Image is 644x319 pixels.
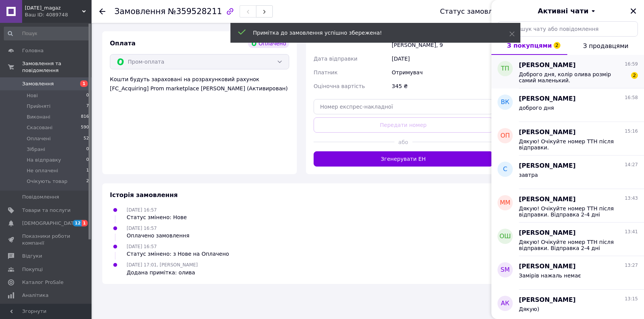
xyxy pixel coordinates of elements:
span: Зібрані [27,146,45,153]
span: АК [501,299,509,308]
div: [FC_Acquiring] Prom marketplace [PERSON_NAME] (Активирован) [110,85,289,92]
span: Скасовані [27,124,53,131]
span: 2 [631,72,638,79]
span: 816 [81,114,89,120]
span: завтра [519,172,538,178]
span: 13:15 [625,296,638,302]
span: [PERSON_NAME] [519,195,576,204]
div: Отримувач [390,66,494,79]
span: 13:41 [625,229,638,235]
span: Виконані [27,114,50,120]
button: Закрити [629,6,638,16]
div: Статус змінено: з Нове на Оплачено [127,250,229,258]
span: ОШ [499,232,511,241]
button: ОП[PERSON_NAME]15:16Дякую! Очікуйте номер ТТН після відправки. [491,122,644,155]
span: 1 [80,80,88,87]
span: Платник [314,69,338,75]
span: Аналітика [22,292,48,299]
span: 1 [82,220,88,226]
span: З покупцями [507,42,552,49]
span: Повідомлення [22,194,59,200]
span: Замірів нажаль немає [519,273,581,279]
span: [DATE] 16:57 [127,226,157,231]
span: [DATE] 16:57 [127,244,157,249]
span: [DATE] 16:57 [127,207,157,213]
span: 590 [81,124,89,131]
input: Номер експрес-накладної [314,99,493,114]
span: Покупці [22,266,43,273]
span: SM [501,266,510,274]
span: 0 [86,146,89,153]
span: [PERSON_NAME] [519,229,576,237]
span: Замовлення та повідомлення [22,60,92,74]
span: [PERSON_NAME] [519,262,576,271]
span: ВК [501,98,509,107]
span: Показники роботи компанії [22,233,71,247]
button: С[PERSON_NAME]14:27завтра [491,155,644,189]
span: №359528211 [168,7,222,16]
span: 13:43 [625,195,638,202]
span: С [503,165,507,174]
div: 345 ₴ [390,79,494,93]
div: Кошти будуть зараховані на розрахунковий рахунок [110,75,289,92]
span: 7 [86,103,89,110]
span: ММ [500,199,510,207]
span: Прийняті [27,103,50,110]
div: Оплачено замовлення [127,232,189,239]
button: ММ[PERSON_NAME]13:43Дякую! Очікуйте номер ТТН після відправки. Відправка 2-4 дні [491,189,644,223]
span: Каталог ProSale [22,279,63,286]
span: З продавцями [583,42,628,50]
span: [DATE] 17:01, [PERSON_NAME] [127,262,198,268]
span: Замовлення [22,80,54,87]
span: 16:59 [625,61,638,67]
span: 2 [86,178,89,185]
span: [PERSON_NAME] [519,296,576,305]
div: Ваш ID: 4089748 [25,11,92,18]
span: Історія замовлення [110,191,178,199]
span: ТП [501,64,509,73]
div: Повернутися назад [99,8,105,15]
button: Згенерувати ЕН [314,151,493,167]
button: ОШ[PERSON_NAME]13:41Дякую! Очікуйте номер ТТН після відправки. Відправка 2-4 дні [491,223,644,256]
span: Очікують товар [27,178,68,185]
span: [PERSON_NAME] [519,162,576,170]
span: Нові [27,92,38,99]
span: Відгуки [22,253,42,260]
span: [PERSON_NAME] [519,95,576,103]
span: 0 [86,157,89,164]
span: Замовлення [114,7,166,16]
span: Оціночна вартість [314,83,365,89]
span: 16:58 [625,95,638,101]
span: Semik_magaz [25,5,82,11]
button: З покупцями2 [491,37,567,55]
span: Оплата [110,40,135,47]
span: 52 [84,135,89,142]
span: Дата відправки [314,56,357,62]
span: Не оплачені [27,167,58,174]
span: [DEMOGRAPHIC_DATA] [22,220,79,227]
div: Статус змінено: Нове [127,213,187,221]
span: На відправку [27,157,61,164]
span: 14:27 [625,162,638,168]
div: Статус замовлення [440,8,510,15]
span: [PERSON_NAME] [519,61,576,70]
div: Додана примітка: олива [127,269,198,276]
span: Дякую! Очікуйте номер ТТН після відправки. Відправка 2-4 дні [519,205,627,218]
button: ВК[PERSON_NAME]16:58доброго дня [491,88,644,122]
span: 0 [86,92,89,99]
span: або [394,138,412,146]
span: Оплачені [27,135,51,142]
span: Активні чати [538,6,588,16]
span: 2 [554,42,560,49]
button: З продавцями [567,37,644,55]
input: Пошук чату або повідомлення [497,21,638,37]
span: [PERSON_NAME] [519,128,576,137]
button: Активні чати [513,6,623,16]
div: [DATE] [390,52,494,66]
span: Дякую! Очікуйте номер ТТН після відправки. [519,138,627,151]
button: SM[PERSON_NAME]13:27Замірів нажаль немає [491,256,644,290]
span: 13:27 [625,262,638,269]
span: Дякую! Очікуйте номер ТТН після відправки. Відправка 2-4 дні [519,239,627,251]
span: 15:16 [625,128,638,135]
span: доброго дня [519,105,554,111]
